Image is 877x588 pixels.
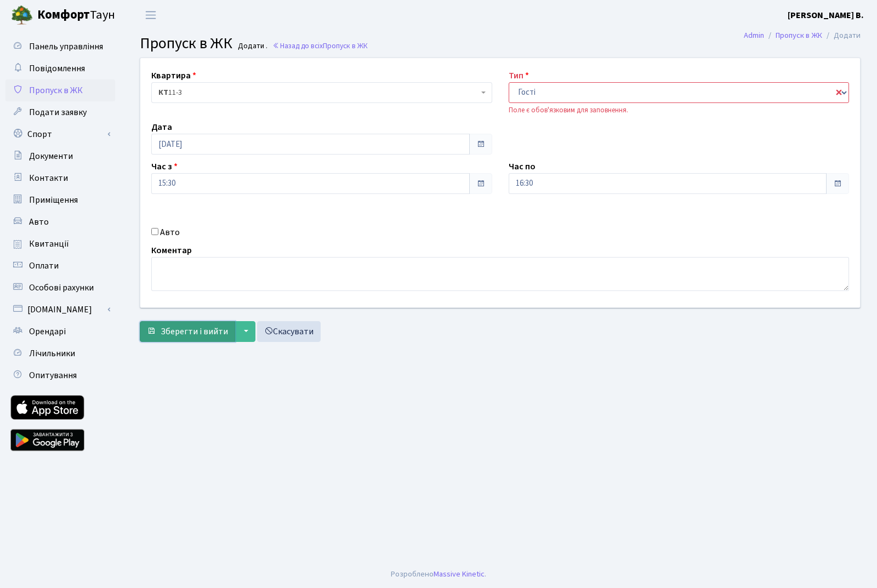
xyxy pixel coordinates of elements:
[160,226,180,239] label: Авто
[29,326,66,338] span: Орендарі
[5,36,115,58] a: Панель управління
[29,282,94,294] span: Особові рахунки
[5,321,115,342] a: Орендарі
[744,30,764,41] a: Admin
[5,233,115,255] a: Квитанції
[11,4,33,26] img: logo.png
[822,30,861,42] li: Додати
[37,6,90,24] b: Комфорт
[151,160,178,173] label: Час з
[29,216,49,228] span: Авто
[29,84,83,96] span: Пропуск в ЖК
[5,145,115,167] a: Документи
[236,42,267,51] small: Додати .
[5,277,115,299] a: Особові рахунки
[29,260,59,272] span: Оплати
[29,41,103,53] span: Панель управління
[5,299,115,321] a: [DOMAIN_NAME]
[5,189,115,211] a: Приміщення
[151,69,196,82] label: Квартира
[158,87,168,98] b: КТ
[151,244,192,257] label: Коментар
[29,347,75,359] span: Лічильники
[5,211,115,233] a: Авто
[5,364,115,386] a: Опитування
[391,568,486,580] div: Розроблено .
[29,238,69,250] span: Квитанції
[776,30,822,41] a: Пропуск в ЖК
[5,101,115,123] a: Подати заявку
[161,326,228,338] span: Зберегти і вийти
[29,150,73,162] span: Документи
[788,9,864,21] b: [PERSON_NAME] В.
[5,342,115,364] a: Лічильники
[5,255,115,277] a: Оплати
[5,167,115,189] a: Контакти
[788,9,864,22] a: [PERSON_NAME] В.
[29,172,68,184] span: Контакти
[29,369,77,381] span: Опитування
[140,321,235,342] button: Зберегти і вийти
[5,79,115,101] a: Пропуск в ЖК
[509,105,850,116] div: Поле є обов'язковим для заповнення.
[272,41,368,51] a: Назад до всіхПропуск в ЖК
[158,87,479,98] span: <b>КТ</b>&nbsp;&nbsp;&nbsp;&nbsp;11-3
[434,568,485,580] a: Massive Kinetic
[509,160,536,173] label: Час по
[727,24,877,47] nav: breadcrumb
[137,6,164,24] button: Переключити навігацію
[5,123,115,145] a: Спорт
[5,58,115,79] a: Повідомлення
[140,32,232,54] span: Пропуск в ЖК
[29,194,78,206] span: Приміщення
[29,62,85,75] span: Повідомлення
[151,121,172,134] label: Дата
[509,69,529,82] label: Тип
[37,6,115,25] span: Таун
[257,321,321,342] a: Скасувати
[29,106,87,118] span: Подати заявку
[323,41,368,51] span: Пропуск в ЖК
[151,82,492,103] span: <b>КТ</b>&nbsp;&nbsp;&nbsp;&nbsp;11-3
